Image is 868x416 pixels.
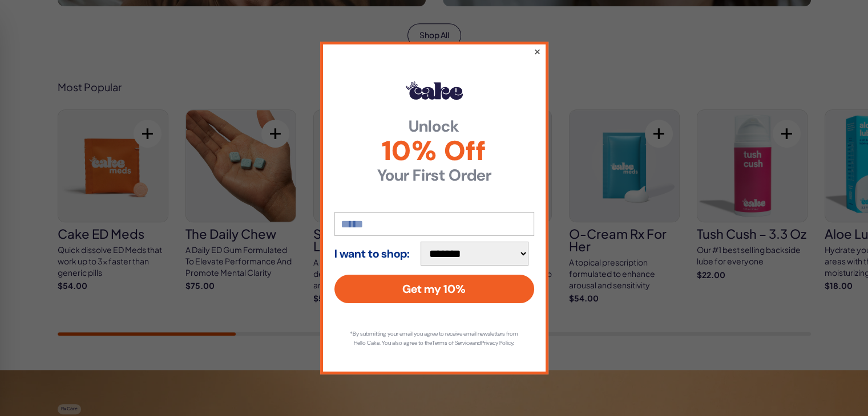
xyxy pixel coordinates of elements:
[533,44,540,58] button: ×
[406,81,463,100] img: Hello Cake
[432,339,472,346] a: Terms of Service
[334,137,534,165] span: 10% Off
[334,275,534,303] button: Get my 10%
[334,247,410,260] strong: I want to shop:
[481,339,513,346] a: Privacy Policy
[346,329,523,348] p: *By submitting your email you agree to receive email newsletters from Hello Cake. You also agree ...
[334,119,534,134] strong: Unlock
[334,168,534,183] strong: Your First Order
